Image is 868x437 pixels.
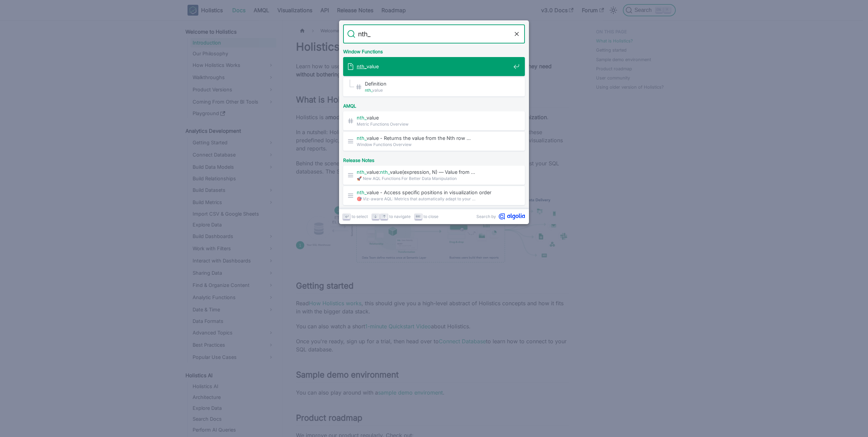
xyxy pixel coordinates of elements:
[357,63,367,69] mark: nth_
[357,196,511,202] span: 🎯 Viz-aware AQL: Metrics that automatically adapt to your …
[380,169,390,175] mark: nth_
[357,135,511,141] span: value - Returns the value from the Nth row …
[343,186,525,205] a: nth_value - Access specific positions in visualization order🎯 Viz-aware AQL: Metrics that automat...
[357,189,511,196] span: value - Access specific positions in visualization order
[357,121,511,127] span: Metric Functions Overview
[342,152,526,166] div: Release Notes
[476,213,496,220] span: Search by
[357,63,511,70] span: value
[357,189,367,195] mark: nth_
[365,87,511,93] span: value
[342,98,526,111] div: AMQL
[416,214,421,219] svg: Escape key
[499,213,525,220] svg: Algolia
[343,166,525,185] a: nth_value:nth_value(expression, N) — Value from …🚀 New AQL Functions For Better Data Manipulation
[343,111,525,130] a: nth_valueMetric Functions Overview
[357,114,511,121] span: value
[513,30,521,38] button: Clear the query
[342,43,526,57] div: Window Functions
[389,213,411,220] span: to navigate
[343,57,525,76] a: nth_value
[476,213,525,220] a: Search byAlgolia
[423,213,438,220] span: to close
[357,175,511,182] span: 🚀 New AQL Functions For Better Data Manipulation
[355,24,513,43] input: Search docs
[365,80,511,87] span: Definition​
[357,135,367,141] mark: nth_
[365,88,372,93] mark: nth_
[357,169,367,175] mark: nth_
[352,213,368,220] span: to select
[343,132,525,151] a: nth_value - Returns the value from the Nth row …Window Functions Overview
[343,77,525,96] a: Definition​nth_value
[357,169,511,175] span: value: value(expression, N) — Value from …
[382,214,387,219] svg: Arrow up
[344,214,349,219] svg: Enter key
[373,214,378,219] svg: Arrow down
[357,115,367,121] mark: nth_
[357,141,511,148] span: Window Functions Overview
